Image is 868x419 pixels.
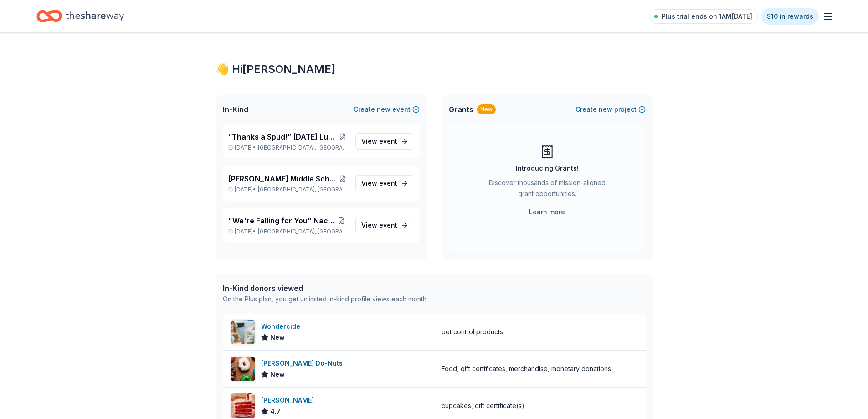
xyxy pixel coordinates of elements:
[228,215,335,226] span: "We're Falling for You" Nacho Apple Bar
[477,104,496,114] div: New
[516,163,579,174] div: Introducing Grants!
[575,104,646,115] button: Createnewproject
[485,177,609,203] div: Discover thousands of mission-aligned grant opportunities.
[662,11,752,22] span: Plus trial ends on 1AM[DATE]
[354,104,420,115] button: Createnewevent
[231,393,255,418] img: Image for Susie Cakes
[258,144,348,151] span: [GEOGRAPHIC_DATA], [GEOGRAPHIC_DATA]
[231,320,255,344] img: Image for Wondercide
[377,104,390,115] span: new
[261,395,318,406] div: [PERSON_NAME]
[599,104,612,115] span: new
[379,137,397,145] span: event
[228,144,348,151] p: [DATE] •
[228,131,337,142] span: “Thanks a Spud!” [DATE] Luncheon & Gift Giveaway
[261,358,346,369] div: [PERSON_NAME] Do-Nuts
[442,363,611,374] div: Food, gift certificates, merchandise, monetary donations
[231,357,255,381] img: Image for Shipley Do-Nuts
[442,400,524,411] div: cupcakes, gift certificate(s)
[261,321,304,332] div: Wondercide
[355,175,414,191] a: View event
[355,217,414,233] a: View event
[761,8,819,25] a: $10 in rewards
[361,178,397,189] span: View
[529,207,565,217] a: Learn more
[258,228,348,235] span: [GEOGRAPHIC_DATA], [GEOGRAPHIC_DATA]
[258,186,348,193] span: [GEOGRAPHIC_DATA], [GEOGRAPHIC_DATA]
[449,104,473,115] span: Grants
[228,173,338,184] span: [PERSON_NAME] Middle School Student PTA Meetings
[223,104,248,115] span: In-Kind
[223,294,428,305] div: On the Plus plan, you get unlimited in-kind profile views each month.
[361,136,397,147] span: View
[216,62,653,77] div: 👋 Hi [PERSON_NAME]
[223,283,428,294] div: In-Kind donors viewed
[270,332,285,343] span: New
[355,133,414,150] a: View event
[361,220,397,231] span: View
[36,5,124,27] a: Home
[442,326,503,337] div: pet control products
[228,228,348,235] p: [DATE] •
[379,179,397,187] span: event
[270,369,285,380] span: New
[379,221,397,229] span: event
[228,186,348,193] p: [DATE] •
[270,406,281,417] span: 4.7
[649,9,758,24] a: Plus trial ends on 1AM[DATE]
